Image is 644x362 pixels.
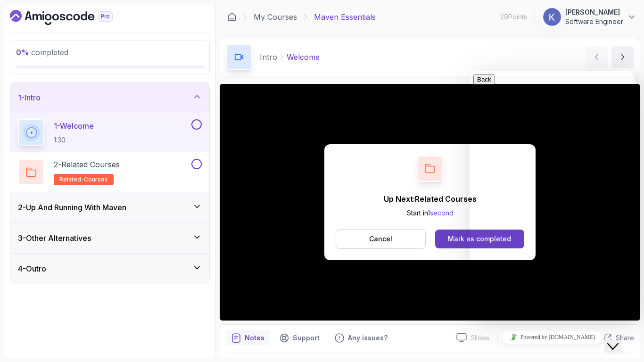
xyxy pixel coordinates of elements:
p: Any issues? [348,333,388,343]
span: 0 % [16,48,29,57]
button: Feedback button [329,330,393,346]
h3: 1 - Intro [18,92,41,103]
button: 2-Related Coursesrelated-courses [18,159,202,185]
button: notes button [226,330,270,346]
p: 1 - Welcome [54,120,94,132]
img: user profile image [543,8,561,26]
a: Dashboard [227,12,237,22]
p: Start in [384,208,477,218]
a: My Courses [254,11,297,23]
button: previous content [585,46,608,68]
h3: 4 - Outro [18,263,46,274]
button: Cancel [336,229,426,249]
iframe: 1 - Hi [220,84,640,321]
button: Mark as completed [435,230,524,248]
span: 1 second [428,209,454,217]
button: 2-Up And Running With Maven [10,192,209,222]
button: next content [611,46,634,68]
button: Support button [274,330,325,346]
p: Software Engineer [565,17,623,26]
p: Welcome [287,51,320,63]
button: user profile image[PERSON_NAME]Software Engineer [543,8,636,26]
p: Notes [245,333,264,343]
iframe: chat widget [470,327,635,348]
p: 1:30 [54,135,94,145]
iframe: chat widget [470,71,635,316]
button: 4-Outro [10,254,209,284]
p: Intro [260,51,277,63]
p: 29 Points [500,12,527,22]
button: 1-Welcome1:30 [18,119,202,146]
p: Cancel [369,234,392,244]
button: 1-Intro [10,82,209,113]
p: Maven Essentials [314,11,376,23]
button: 3-Other Alternatives [10,223,209,253]
div: Mark as completed [448,234,511,244]
span: related-courses [59,176,108,183]
h3: 2 - Up And Running With Maven [18,202,126,213]
p: Support [293,333,320,343]
a: Dashboard [10,10,134,25]
iframe: chat widget [604,324,635,353]
span: completed [16,48,68,57]
p: 2 - Related Courses [54,159,120,170]
p: [PERSON_NAME] [565,8,623,17]
p: Up Next: Related Courses [384,193,477,205]
h3: 3 - Other Alternatives [18,232,91,244]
